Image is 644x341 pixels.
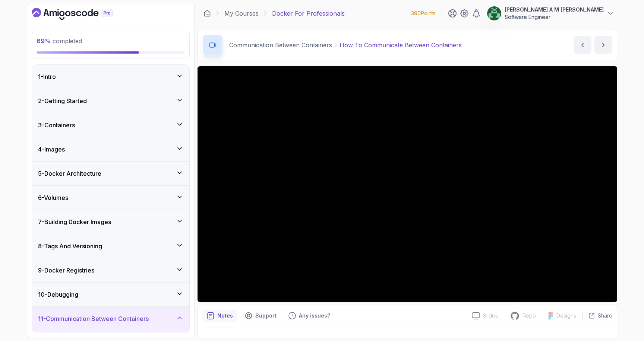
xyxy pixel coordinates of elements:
h3: 4 - Images [38,145,65,154]
h3: 11 - Communication Between Containers [38,314,149,323]
p: Designs [556,312,576,319]
p: How To Communicate Between Containers [340,41,462,50]
button: 4-Images [32,137,189,161]
p: Support [255,312,277,319]
p: Docker For Professionals [272,9,345,18]
h3: 7 - Building Docker Images [38,217,111,226]
a: My Courses [224,9,259,18]
button: 8-Tags And Versioning [32,234,189,258]
button: Feedback button [284,310,335,322]
button: notes button [202,310,237,322]
button: 1-Intro [32,65,189,89]
h3: 8 - Tags And Versioning [38,242,102,251]
button: previous content [574,36,591,54]
button: Support button [240,310,281,322]
button: 5-Docker Architecture [32,162,189,185]
button: 6-Volumes [32,186,189,210]
button: 3-Containers [32,113,189,137]
button: 11-Communication Between Containers [32,307,189,331]
button: 7-Building Docker Images [32,210,189,234]
p: Slides [483,312,498,319]
button: 9-Docker Registries [32,258,189,282]
h3: 5 - Docker Architecture [38,169,101,178]
h3: 6 - Volumes [38,193,68,202]
span: 69 % [37,37,51,45]
button: next content [594,36,612,54]
iframe: chat widget [598,294,644,330]
p: Repo [523,312,536,319]
h3: 1 - Intro [38,72,56,81]
h3: 2 - Getting Started [38,96,87,105]
p: 390 Points [411,10,436,17]
button: user profile image[PERSON_NAME] A M [PERSON_NAME]Software Engineer [487,6,614,21]
a: Dashboard [32,8,130,20]
iframe: 1 - How to comunicate between containers [198,66,617,302]
span: completed [37,37,82,45]
p: [PERSON_NAME] A M [PERSON_NAME] [505,6,604,13]
h3: 3 - Containers [38,121,75,130]
p: Communication Between Containers [229,41,332,50]
h3: 9 - Docker Registries [38,266,94,275]
h3: 10 - Debugging [38,290,78,299]
button: Share [582,312,612,319]
p: Notes [217,312,233,319]
p: Software Engineer [505,13,604,21]
a: Dashboard [203,10,211,17]
button: 2-Getting Started [32,89,189,113]
button: 10-Debugging [32,283,189,306]
img: user profile image [487,6,501,20]
p: Any issues? [299,312,330,319]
